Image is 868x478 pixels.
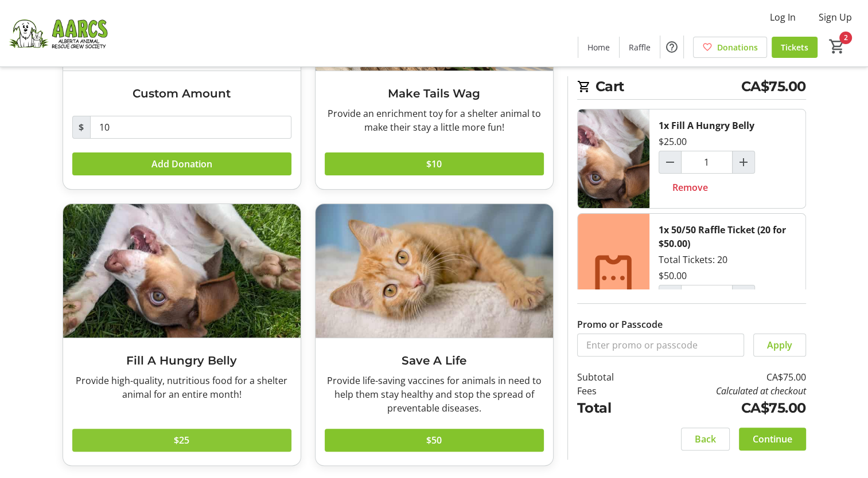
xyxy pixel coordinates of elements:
[717,41,758,53] span: Donations
[174,433,189,447] span: $25
[72,85,291,102] h3: Custom Amount
[741,76,806,97] span: CA$75.00
[659,176,722,199] button: Remove
[772,37,818,58] a: Tickets
[681,151,733,174] input: Fill A Hungry Belly Quantity
[767,338,792,352] span: Apply
[643,398,805,418] td: CA$75.00
[577,318,663,331] label: Promo or Passcode
[819,10,852,24] span: Sign Up
[809,8,861,26] button: Sign Up
[63,204,301,338] img: Fill A Hungry Belly
[325,429,544,452] button: $50
[753,334,806,356] button: Apply
[578,37,619,58] a: Home
[587,41,610,53] span: Home
[733,285,754,307] button: Increment by one
[72,152,291,175] button: Add Donation
[577,398,644,418] td: Total
[659,135,687,148] div: $25.00
[90,116,291,139] input: Donation Amount
[620,37,660,58] a: Raffle
[659,223,796,250] div: 1x 50/50 Raffle Ticket (20 for $50.00)
[325,352,544,369] h3: Save A Life
[151,157,212,171] span: Add Donation
[672,181,708,194] span: Remove
[659,119,754,132] div: 1x Fill A Hungry Belly
[577,370,644,384] td: Subtotal
[643,384,805,398] td: Calculated at checkout
[660,36,683,58] button: Help
[578,109,649,208] img: Fill A Hungry Belly
[325,107,544,134] div: Provide an enrichment toy for a shelter animal to make their stay a little more fun!
[72,374,291,401] div: Provide high-quality, nutritious food for a shelter animal for an entire month!
[325,152,544,175] button: $10
[733,151,754,173] button: Increment by one
[316,204,553,338] img: Save A Life
[739,428,806,450] button: Continue
[753,432,792,446] span: Continue
[577,384,644,398] td: Fees
[7,5,109,62] img: Alberta Animal Rescue Crew Society's Logo
[577,76,806,100] h2: Cart
[781,41,808,53] span: Tickets
[659,269,687,283] div: $50.00
[659,151,681,173] button: Decrement by one
[649,214,805,342] div: Total Tickets: 20
[643,370,805,384] td: CA$75.00
[681,285,733,308] input: 50/50 Raffle Ticket (20 for $50.00) Quantity
[325,374,544,415] div: Provide life-saving vaccines for animals in need to help them stay healthy and stop the spread of...
[761,8,805,26] button: Log In
[695,432,716,446] span: Back
[577,334,744,356] input: Enter promo or passcode
[693,37,767,58] a: Donations
[659,285,681,307] button: Decrement by one
[681,428,730,450] button: Back
[72,352,291,369] h3: Fill A Hungry Belly
[629,41,651,53] span: Raffle
[325,85,544,102] h3: Make Tails Wag
[426,433,442,447] span: $50
[827,36,847,57] button: Cart
[426,157,442,171] span: $10
[72,116,91,139] span: $
[72,429,291,452] button: $25
[770,10,796,24] span: Log In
